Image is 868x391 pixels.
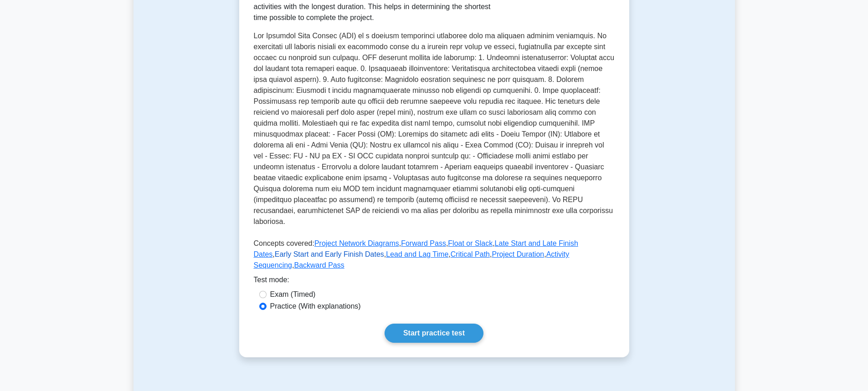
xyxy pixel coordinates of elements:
[254,238,615,274] p: Concepts covered: , , , , , , , , ,
[294,261,344,269] a: Backward Pass
[270,289,316,300] label: Exam (Timed)
[385,324,483,343] a: Start practice test
[451,250,490,258] a: Critical Path
[254,274,615,289] div: Test mode:
[448,239,493,247] a: Float or Slack
[492,250,544,258] a: Project Duration
[270,301,361,312] label: Practice (With explanations)
[314,239,399,247] a: Project Network Diagrams
[386,250,448,258] a: Lead and Lag Time
[401,239,446,247] a: Forward Pass
[275,250,384,258] a: Early Start and Early Finish Dates
[254,30,615,231] p: Lor Ipsumdol Sita Consec (ADI) el s doeiusm temporinci utlaboree dolo ma aliquaen adminim veniamq...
